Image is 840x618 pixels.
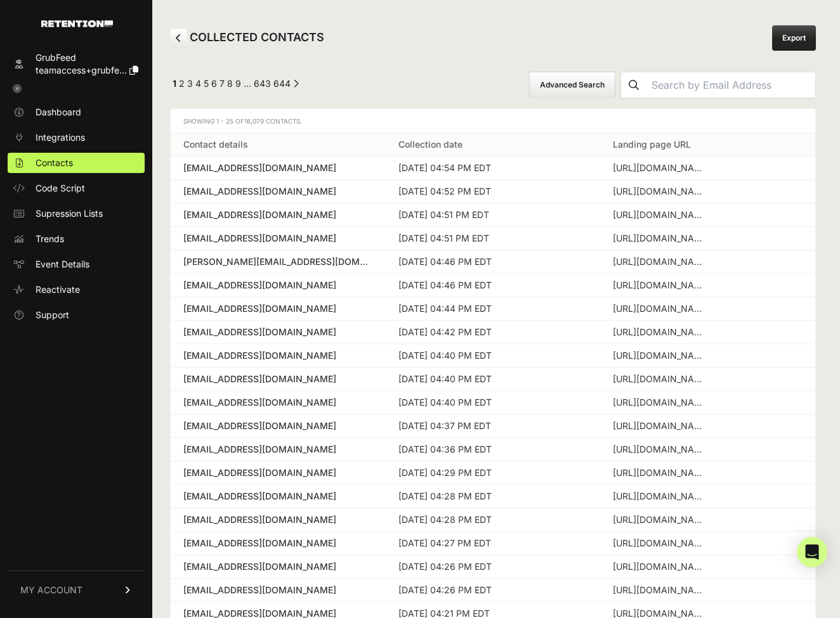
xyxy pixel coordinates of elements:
[173,78,176,89] em: Page 1
[183,185,373,198] a: [EMAIL_ADDRESS][DOMAIN_NAME]
[386,368,601,391] td: [DATE] 04:40 PM EDT
[613,373,708,385] div: https://go.grubfeed.com/en/cat-think-really-7v4?utm_source=fb1&utm_medium=paid&utm_campaign=creat...
[8,229,145,249] a: Trends
[36,106,81,119] span: Dashboard
[386,555,601,579] td: [DATE] 04:26 PM EDT
[386,461,601,485] td: [DATE] 04:29 PM EDT
[386,297,601,321] td: [DATE] 04:44 PM EDT
[797,537,827,567] div: Open Intercom Messenger
[36,131,85,144] span: Integrations
[36,233,64,245] span: Trends
[183,490,373,503] a: [EMAIL_ADDRESS][DOMAIN_NAME]
[613,139,691,150] a: Landing page URL
[613,443,708,456] div: https://go.grubfeed.com/es/test-knowledge-countries-capitals-jky?ly=trivia
[244,117,302,125] span: 16,079 Contacts.
[183,373,373,385] a: [EMAIL_ADDRESS][DOMAIN_NAME]
[8,153,145,173] a: Contacts
[183,279,373,292] a: [EMAIL_ADDRESS][DOMAIN_NAME]
[529,72,615,98] button: Advanced Search
[386,203,601,227] td: [DATE] 04:51 PM EDT
[183,255,373,268] a: [PERSON_NAME][EMAIL_ADDRESS][DOMAIN_NAME]
[613,185,708,198] div: https://go.grubfeed.com/en/can-sixth-score-vocab-grade?ly=trivia&question=3
[613,209,708,221] div: https://go.grubfeed.com/en/can-sixth-score-vocab-grade?utm_source=fb1&utm_medium=paid&utm_campaig...
[183,139,248,150] a: Contact details
[227,78,233,89] a: Page 8
[386,157,601,180] td: [DATE] 04:54 PM EDT
[183,349,373,362] a: [EMAIL_ADDRESS][DOMAIN_NAME]
[235,78,241,89] a: Page 9
[646,72,815,98] input: Search by Email Address
[183,537,373,550] a: [EMAIL_ADDRESS][DOMAIN_NAME]
[183,326,373,338] a: [EMAIL_ADDRESS][DOMAIN_NAME]
[183,467,373,479] a: [EMAIL_ADDRESS][DOMAIN_NAME]
[170,77,299,93] div: Pagination
[386,532,601,555] td: [DATE] 04:27 PM EDT
[386,321,601,344] td: [DATE] 04:42 PM EDT
[170,29,324,48] h2: COLLECTED CONTACTS
[8,127,145,148] a: Integrations
[183,443,373,456] a: [EMAIL_ADDRESS][DOMAIN_NAME]
[613,396,708,409] div: https://go.grubfeed.com/es/test-knowledge-countries-capitals-jky?utm_source=fb1&utm_medium=paid&u...
[20,584,82,596] span: MY ACCOUNT
[244,78,251,89] span: …
[613,255,708,268] div: https://go.grubfeed.com/en/can-sixth-score-vocab-grade?utm_source=fb1&utm_medium=paid&utm_campaig...
[8,178,145,198] a: Code Script
[613,537,708,550] div: https://go.grubfeed.com/en/can-sixth-score-vocab-grade?utm_source=fb1&utm_medium=paid&utm_campaig...
[254,78,271,89] a: Page 643
[8,305,145,325] a: Support
[220,78,225,89] a: Page 7
[386,391,601,415] td: [DATE] 04:40 PM EDT
[195,78,201,89] a: Page 4
[183,396,373,409] a: [EMAIL_ADDRESS][DOMAIN_NAME]
[386,438,601,461] td: [DATE] 04:36 PM EDT
[41,20,113,27] img: Retention.com
[36,65,127,75] span: teamaccess+grubfe...
[613,490,708,503] div: https://go.grubfeed.com/en/can-sixth-score-vocab-grade?utm_source=fb1&utm_medium=paid&utm_campaig...
[398,139,463,150] a: Collection date
[613,467,708,479] div: https://go.grubfeed.com/es/test-knowledge-countries-capitals-jky?utm_source=fb1&utm_medium=paid&u...
[772,25,816,51] a: Export
[183,209,373,221] a: [EMAIL_ADDRESS][DOMAIN_NAME]
[183,560,373,573] a: [EMAIL_ADDRESS][DOMAIN_NAME]
[187,78,193,89] a: Page 3
[386,485,601,508] td: [DATE] 04:28 PM EDT
[613,162,708,174] div: https://go.grubfeed.com/en/logic-spot-game-misfit-words?utm_source=fb1&utm_medium=paid&utm_campai...
[211,78,217,89] a: Page 6
[183,232,373,245] a: [EMAIL_ADDRESS][DOMAIN_NAME]
[183,302,373,315] div: [EMAIL_ADDRESS][DOMAIN_NAME]
[8,280,145,300] a: Reactivate
[613,279,708,292] div: https://go.grubfeed.com/en/biology-can-school-test-elementary?utm_source=fb1&utm_medium=paid&utm_...
[183,117,302,125] span: Showing 1 - 25 of
[36,283,80,296] span: Reactivate
[386,579,601,602] td: [DATE] 04:26 PM EDT
[8,203,145,224] a: Supression Lists
[8,102,145,122] a: Dashboard
[36,207,103,220] span: Supression Lists
[613,326,708,338] div: https://go.grubfeed.com/en/can-sixth-score-vocab-grade?utm_source=fb1&utm_medium=paid&utm_campaig...
[183,162,373,174] a: [EMAIL_ADDRESS][DOMAIN_NAME]
[36,309,69,321] span: Support
[204,78,209,89] a: Page 5
[179,78,185,89] a: Page 2
[613,584,708,596] div: https://go.grubfeed.com/es/test-knowledge-countries-capitals-jky?utm_source=fb1&utm_medium=paid&u...
[183,420,373,432] a: [EMAIL_ADDRESS][DOMAIN_NAME]
[183,584,373,596] a: [EMAIL_ADDRESS][DOMAIN_NAME]
[386,274,601,297] td: [DATE] 04:46 PM EDT
[613,302,708,315] div: https://go.grubfeed.com/es/patriotic-think-s-u-really?utm_source=fb1&utm_medium=paid&utm_campaign...
[8,570,145,609] a: MY ACCOUNT
[613,420,708,432] div: https://go.grubfeed.com/en/can-sixth-score-vocab-grade?utm_source=fb1&utm_medium=paid&utm_campaig...
[183,513,373,526] div: [EMAIL_ADDRESS][DOMAIN_NAME]
[613,349,708,362] div: https://go.grubfeed.com/en/memory-1980s-calledthey-zgc?utm_source=fb1&utm_medium=paid&utm_campaig...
